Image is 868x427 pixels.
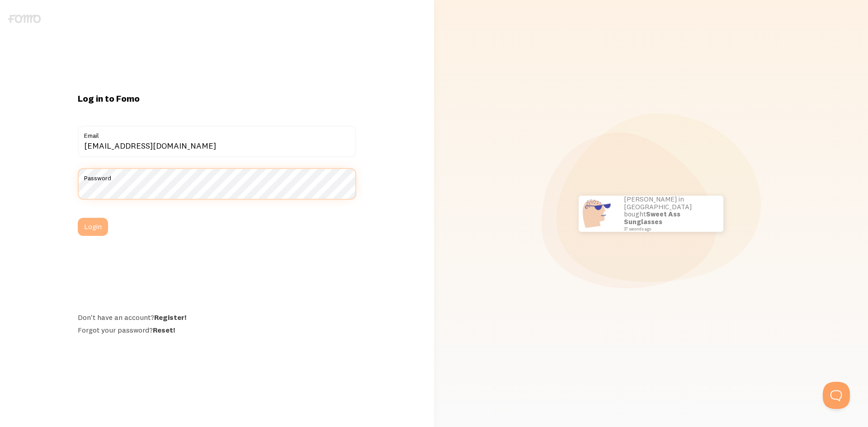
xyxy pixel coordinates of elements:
img: fomo-logo-gray-b99e0e8ada9f9040e2984d0d95b3b12da0074ffd48d1e5cb62ac37fc77b0b268.svg [8,14,41,23]
a: Reset! [153,325,175,334]
h1: Log in to Fomo [78,93,356,104]
label: Password [78,168,356,183]
label: Email [78,126,356,141]
iframe: Help Scout Beacon - Open [823,382,850,409]
div: Don't have an account? [78,313,356,322]
div: Forgot your password? [78,325,356,334]
a: Register! [154,313,186,322]
button: Login [78,218,108,236]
